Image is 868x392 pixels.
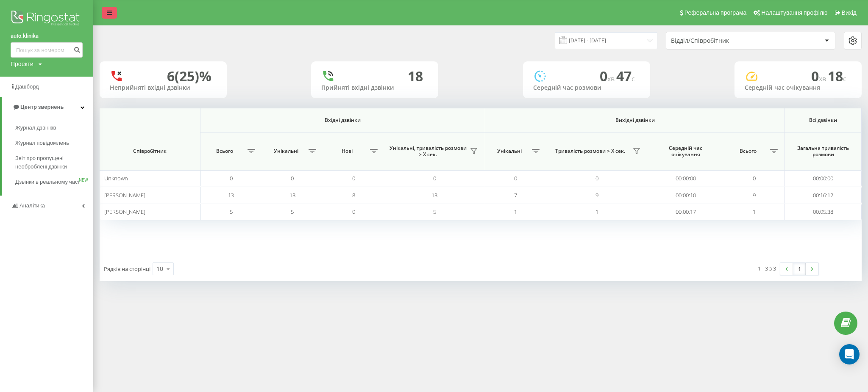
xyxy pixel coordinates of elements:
td: 00:00:10 [647,187,724,203]
span: [PERSON_NAME] [104,191,145,199]
a: Дзвінки в реальному часіNEW [15,174,93,190]
td: 00:00:00 [785,170,862,187]
span: 47 [616,67,635,85]
span: 0 [352,208,355,215]
div: Open Intercom Messenger [839,344,860,364]
div: 18 [408,68,423,84]
span: Всього [728,148,768,155]
span: Аналiтика [19,202,45,209]
a: Журнал дзвінків [15,120,93,135]
div: 1 - 3 з 3 [758,264,776,273]
span: 5 [230,208,233,215]
span: 0 [595,174,598,182]
span: Всі дзвінки [793,117,854,124]
span: 1 [514,208,517,215]
span: Налаштування профілю [761,9,827,16]
span: c [632,74,635,83]
span: Унікальні [266,148,306,155]
span: Всього [205,148,245,155]
span: 9 [595,191,598,199]
span: 5 [291,208,294,215]
span: хв [819,74,828,83]
span: Реферальна програма [684,9,747,16]
span: 0 [600,67,616,85]
div: Проекти [11,60,33,68]
span: Журнал повідомлень [15,139,69,147]
td: 00:00:17 [647,204,724,220]
span: 9 [753,191,756,199]
span: Вихід [842,9,857,16]
span: Унікальні [490,148,529,155]
div: Неприйняті вхідні дзвінки [110,84,217,91]
span: 13 [289,191,295,199]
a: Журнал повідомлень [15,135,93,151]
span: Журнал дзвінків [15,124,56,132]
a: Центр звернень [2,97,93,117]
span: 7 [514,191,517,199]
div: 6 (25)% [167,68,211,84]
span: Рядків на сторінці [104,265,150,273]
span: 0 [291,174,294,182]
span: Звіт про пропущені необроблені дзвінки [15,154,89,171]
span: 0 [514,174,517,182]
span: Вхідні дзвінки [219,117,467,124]
div: Середній час очікування [745,84,851,91]
span: Середній час очікування [655,145,716,158]
div: 10 [156,265,163,273]
td: 00:05:38 [785,204,862,220]
span: Тривалість розмови > Х сек. [551,148,630,155]
span: хв [607,74,616,83]
span: 13 [228,191,234,199]
img: Ringostat logo [11,8,83,30]
span: Співробітник [108,148,192,155]
a: auto.klinika [11,32,83,40]
span: Unknown [104,174,128,182]
div: Відділ/Співробітник [671,37,772,44]
span: Дашборд [15,83,39,90]
span: 8 [352,191,355,199]
div: Прийняті вхідні дзвінки [321,84,428,91]
span: 0 [811,67,828,85]
a: 1 [793,263,806,275]
span: Нові [327,148,367,155]
span: Центр звернень [20,104,64,110]
span: Вихідні дзвінки [504,117,766,124]
input: Пошук за номером [11,42,83,58]
span: 0 [230,174,233,182]
div: Середній час розмови [533,84,640,91]
a: Звіт про пропущені необроблені дзвінки [15,151,93,174]
span: 5 [433,208,436,215]
span: 0 [753,174,756,182]
span: 1 [595,208,598,215]
span: Загальна тривалість розмови [793,145,854,158]
span: [PERSON_NAME] [104,208,145,215]
span: 0 [352,174,355,182]
span: Дзвінки в реальному часі [15,178,79,186]
span: 18 [828,67,846,85]
span: 13 [431,191,437,199]
span: 0 [433,174,436,182]
td: 00:16:12 [785,187,862,203]
td: 00:00:00 [647,170,724,187]
span: c [843,74,846,83]
span: Унікальні, тривалість розмови > Х сек. [389,145,467,158]
span: 1 [753,208,756,215]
